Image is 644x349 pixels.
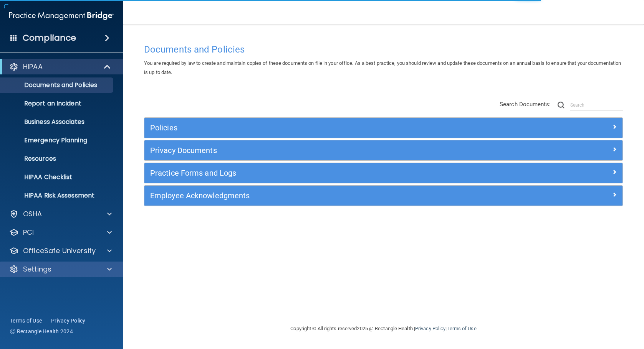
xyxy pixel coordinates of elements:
span: Ⓒ Rectangle Health 2024 [10,328,73,335]
p: Emergency Planning [5,137,110,144]
p: PCI [23,228,34,237]
input: Search [570,99,623,111]
a: Policies [150,122,617,134]
a: Privacy Documents [150,144,617,156]
p: OfficeSafe University [23,246,96,255]
h4: Documents and Policies [144,44,623,54]
img: ic-search.3b580494.png [558,102,565,109]
a: OSHA [9,209,112,219]
h5: Privacy Documents [150,146,497,155]
a: HIPAA [9,62,111,71]
a: Privacy Policy [415,326,445,331]
p: Report an Incident [5,100,110,107]
p: Settings [23,265,51,274]
a: Settings [9,265,112,274]
a: OfficeSafe University [9,246,112,255]
p: OSHA [23,209,42,219]
p: HIPAA Checklist [5,173,110,181]
p: HIPAA [23,62,43,71]
p: Documents and Policies [5,81,110,89]
a: Terms of Use [10,317,42,324]
p: HIPAA Risk Assessment [5,192,110,199]
span: You are required by law to create and maintain copies of these documents on file in your office. ... [144,60,621,75]
img: PMB logo [9,8,114,23]
h5: Policies [150,123,497,132]
a: Privacy Policy [51,317,86,324]
h5: Employee Acknowledgments [150,191,497,200]
p: Resources [5,155,110,163]
a: Terms of Use [447,326,476,331]
a: Employee Acknowledgments [150,189,617,202]
h4: Compliance [23,33,76,43]
h5: Practice Forms and Logs [150,169,497,177]
a: Practice Forms and Logs [150,167,617,179]
p: Business Associates [5,118,110,126]
span: Search Documents: [500,101,551,108]
a: PCI [9,228,112,237]
div: Copyright © All rights reserved 2025 @ Rectangle Health | | [243,316,524,341]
